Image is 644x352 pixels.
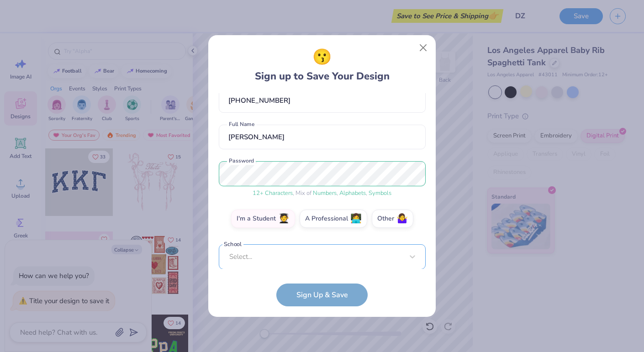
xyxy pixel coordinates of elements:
[313,189,337,197] span: Numbers
[231,210,295,228] label: I'm a Student
[222,240,243,249] label: School
[300,210,367,228] label: A Professional
[278,214,290,224] span: 🧑‍🎓
[372,210,413,228] label: Other
[253,189,293,197] span: 12 + Characters
[369,189,391,197] span: Symbols
[339,189,366,197] span: Alphabets
[219,189,426,198] div: , Mix of , ,
[312,46,332,69] span: 😗
[415,39,432,57] button: Close
[396,214,408,224] span: 🤷‍♀️
[350,214,362,224] span: 👩‍💻
[255,46,390,84] div: Sign up to Save Your Design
